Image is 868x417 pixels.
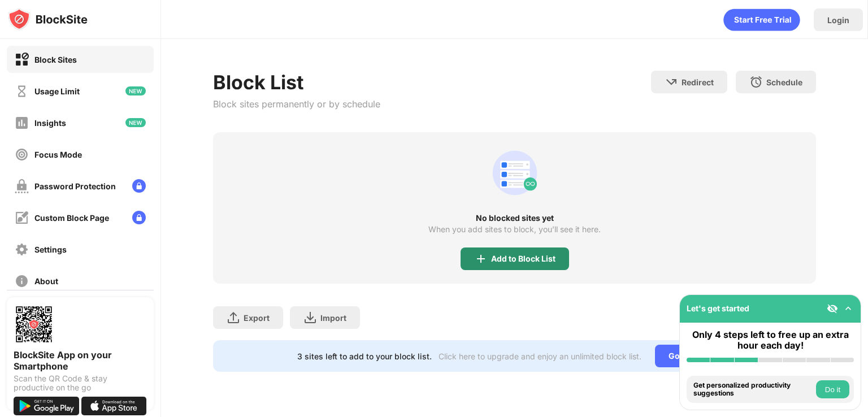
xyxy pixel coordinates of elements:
[213,98,380,110] div: Block sites permanently or by schedule
[428,225,601,234] div: When you add sites to block, you’ll see it here.
[34,245,67,254] div: Settings
[132,211,146,224] img: lock-menu.svg
[843,303,854,314] img: omni-setup-toggle.svg
[81,397,147,415] img: download-on-the-app-store.svg
[491,254,555,263] div: Add to Block List
[14,349,147,372] div: BlockSite App on your Smartphone
[723,8,800,31] div: animation
[125,86,146,95] img: new-icon.svg
[15,53,29,67] img: block-on.svg
[687,329,854,351] div: Only 4 steps left to free up an extra hour each day!
[34,276,58,286] div: About
[14,397,79,415] img: get-it-on-google-play.svg
[34,118,66,128] div: Insights
[132,179,146,193] img: lock-menu.svg
[439,351,641,361] div: Click here to upgrade and enjoy an unlimited block list.
[15,274,29,288] img: about-off.svg
[15,179,29,193] img: password-protection-off.svg
[655,345,732,367] div: Go Unlimited
[320,313,346,323] div: Import
[488,146,542,200] div: animation
[15,242,29,257] img: settings-off.svg
[34,55,77,64] div: Block Sites
[14,374,147,392] div: Scan the QR Code & stay productive on the go
[15,116,29,130] img: insights-off.svg
[34,213,109,223] div: Custom Block Page
[34,86,80,96] div: Usage Limit
[693,381,813,398] div: Get personalized productivity suggestions
[213,214,816,223] div: No blocked sites yet
[213,71,380,94] div: Block List
[34,181,116,191] div: Password Protection
[14,304,54,345] img: options-page-qr-code.png
[8,8,88,31] img: logo-blocksite.svg
[816,380,849,398] button: Do it
[34,150,82,159] div: Focus Mode
[125,118,146,127] img: new-icon.svg
[15,147,29,162] img: focus-off.svg
[687,303,749,313] div: Let's get started
[15,84,29,98] img: time-usage-off.svg
[827,303,838,314] img: eye-not-visible.svg
[682,77,714,87] div: Redirect
[827,15,849,25] div: Login
[297,351,432,361] div: 3 sites left to add to your block list.
[244,313,270,323] div: Export
[766,77,802,87] div: Schedule
[15,211,29,225] img: customize-block-page-off.svg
